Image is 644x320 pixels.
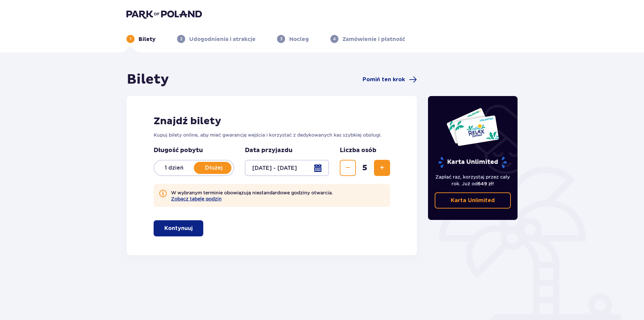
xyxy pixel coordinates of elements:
p: Zamówienie i płatność [342,36,405,43]
div: 2Udogodnienia i atrakcje [177,35,256,43]
span: Pomiń ten krok [363,76,405,83]
img: Dwie karty całoroczne do Suntago z napisem 'UNLIMITED RELAX', na białym tle z tropikalnymi liśćmi... [446,107,499,146]
p: W wybranym terminie obowiązują niestandardowe godziny otwarcia. [171,189,333,201]
button: Zmniejsz [340,160,356,176]
div: 3Nocleg [277,35,309,43]
button: Zobacz tabelę godzin [171,196,222,201]
p: Udogodnienia i atrakcje [189,36,256,43]
button: Zwiększ [374,160,390,176]
h2: Znajdź bilety [154,115,390,128]
p: Bilety [139,36,156,43]
p: Kupuj bilety online, aby mieć gwarancję wejścia i korzystać z dedykowanych kas szybkiej obsługi. [154,132,390,138]
span: 649 zł [478,181,493,186]
button: Kontynuuj [154,220,203,236]
p: 4 [333,36,336,42]
p: Zapłać raz, korzystaj przez cały rok. Już od ! [435,174,511,187]
img: Park of Poland logo [126,9,202,19]
p: 3 [280,36,282,42]
p: Dłużej [194,164,233,172]
p: 1 [130,36,131,42]
p: Kontynuuj [164,225,193,232]
a: Karta Unlimited [435,192,511,209]
span: 5 [357,163,373,173]
div: 1Bilety [126,35,156,43]
div: 4Zamówienie i płatność [330,35,405,43]
p: Karta Unlimited [438,156,507,168]
a: Pomiń ten krok [363,76,417,84]
p: 1 dzień [154,164,194,172]
p: Nocleg [289,36,309,43]
h1: Bilety [127,71,169,88]
p: Karta Unlimited [451,197,495,204]
p: 2 [180,36,182,42]
p: Data przyjazdu [245,146,292,154]
p: Liczba osób [340,146,376,154]
p: Długość pobytu [154,146,234,154]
